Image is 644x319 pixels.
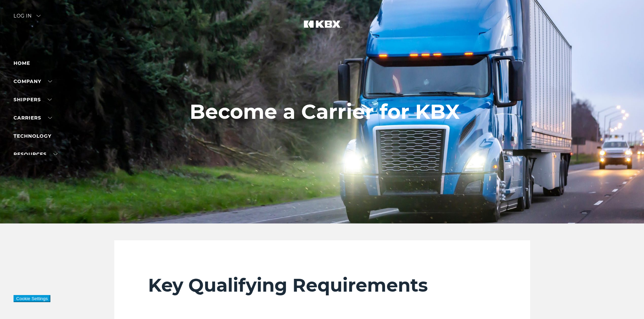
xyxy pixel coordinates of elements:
[14,78,52,84] a: Company
[14,60,30,66] a: Home
[14,151,57,157] a: RESOURCES
[148,274,496,296] h2: Key Qualifying Requirements
[14,97,52,103] a: SHIPPERS
[14,133,51,139] a: Technology
[14,295,50,302] button: Cookie Settings
[37,15,41,17] img: arrow
[14,14,41,23] div: Log in
[190,100,460,123] h1: Become a Carrier for KBX
[14,115,52,121] a: Carriers
[297,14,348,43] img: kbx logo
